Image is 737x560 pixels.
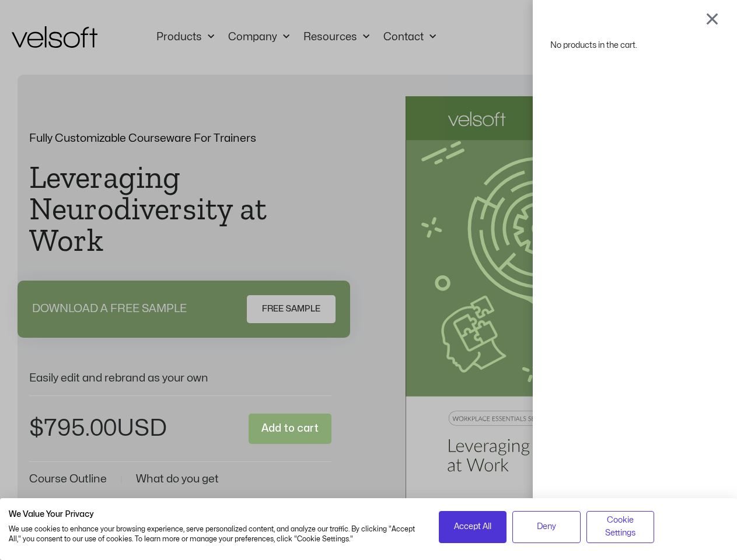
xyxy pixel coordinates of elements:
[29,417,44,440] span: $
[29,373,331,384] p: Easily edit and rebrand as your own
[9,524,421,544] p: We use cookies to enhance your browsing experience, serve personalized content, and analyze our t...
[249,414,331,444] button: Add to cart
[29,417,117,440] bdi: 795.00
[594,514,647,540] span: Cookie Settings
[9,509,421,520] h2: We Value Your Privacy
[29,474,107,485] a: Course Outline
[586,511,655,543] button: Adjust cookie preferences
[136,474,219,485] a: What do you get
[550,37,719,53] div: No products in the cart.
[537,520,556,533] span: Deny
[512,511,581,543] button: Deny all cookies
[454,520,491,533] span: Accept All
[439,511,507,543] button: Accept all cookies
